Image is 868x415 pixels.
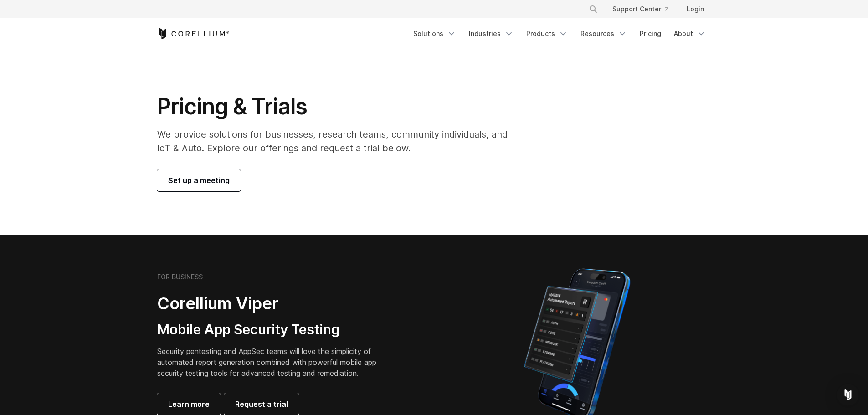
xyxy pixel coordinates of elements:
div: Navigation Menu [408,26,711,42]
a: Resources [575,26,632,42]
h6: FOR BUSINESS [157,273,203,281]
span: Learn more [168,399,210,410]
a: Products [521,26,573,42]
a: About [668,26,711,42]
h1: Pricing & Trials [157,93,520,120]
div: Open Intercom Messenger [837,384,859,406]
h3: Mobile App Security Testing [157,321,390,338]
a: Learn more [157,393,221,415]
a: Support Center [605,1,676,17]
span: Set up a meeting [168,175,230,186]
a: Corellium Home [157,28,230,39]
div: Navigation Menu [578,1,711,17]
p: We provide solutions for businesses, research teams, community individuals, and IoT & Auto. Explo... [157,128,520,155]
a: Login [679,1,711,17]
h2: Corellium Viper [157,293,390,314]
a: Request a trial [224,393,299,415]
button: Search [585,1,601,17]
p: Security pentesting and AppSec teams will love the simplicity of automated report generation comb... [157,346,390,379]
a: Industries [463,26,519,42]
a: Set up a meeting [157,169,241,191]
a: Solutions [408,26,462,42]
a: Pricing [634,26,667,42]
span: Request a trial [235,399,288,410]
